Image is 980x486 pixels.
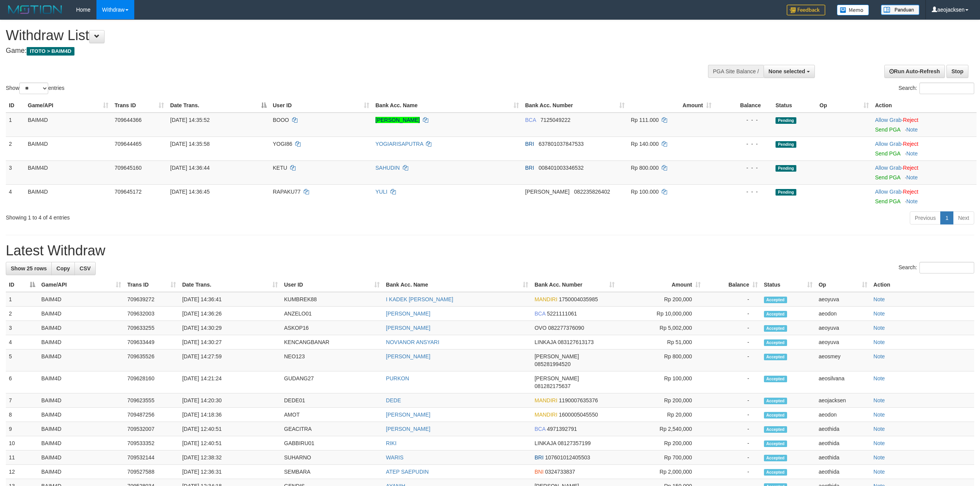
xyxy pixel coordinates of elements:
a: YOGIARISAPUTRA [375,141,423,147]
td: · [872,184,977,208]
a: Reject [903,165,918,171]
td: SEMBARA [281,465,383,479]
td: BAIM4D [25,113,112,137]
td: aeosilvana [816,371,870,393]
span: ITOTO > BAIM4D [27,47,74,56]
td: - [704,422,761,436]
a: Note [874,325,885,331]
td: aeoyuva [816,321,870,335]
td: SUHARNO [281,451,383,465]
td: 4 [6,184,25,208]
td: - [704,465,761,479]
td: BAIM4D [38,393,124,408]
td: BAIM4D [25,160,112,184]
td: BAIM4D [38,292,124,307]
td: [DATE] 12:38:32 [179,451,281,465]
td: aeojacksen [816,393,870,408]
span: Accepted [764,297,787,303]
a: Note [906,174,918,181]
a: NOVIANOR ANSYARI [386,339,439,345]
a: Allow Grab [875,141,901,147]
td: - [704,307,761,321]
td: 709487256 [124,408,179,422]
td: BAIM4D [38,465,124,479]
a: Note [874,375,885,381]
span: MANDIRI [534,296,557,302]
img: MOTION_logo.png [6,4,64,15]
span: Copy 107601012405503 to clipboard [545,454,590,461]
td: - [704,408,761,422]
a: DEDE [386,397,401,403]
span: Copy 5221111061 to clipboard [547,310,577,317]
span: None selected [769,68,805,74]
span: CSV [79,265,91,272]
span: Accepted [764,325,787,332]
td: aeodon [816,307,870,321]
a: Reject [903,117,918,123]
a: Note [874,469,885,475]
td: 1 [6,113,25,137]
span: 709645160 [115,165,142,171]
a: ATEP SAEPUDIN [386,469,429,475]
span: Accepted [764,469,787,476]
td: BAIM4D [25,137,112,160]
span: YOGI86 [273,141,292,147]
td: [DATE] 12:36:31 [179,465,281,479]
select: Showentries [19,83,48,94]
span: Rp 800.000 [631,165,659,171]
a: Stop [946,65,968,78]
span: BRI [525,141,534,147]
th: ID: activate to sort column descending [6,278,38,292]
a: Run Auto-Refresh [884,65,945,78]
span: Pending [776,117,796,124]
a: WARIS [386,454,403,461]
a: Send PGA [875,174,900,181]
span: LINKAJA [534,339,556,345]
th: Op: activate to sort column ascending [816,278,870,292]
td: GUDANG27 [281,371,383,393]
td: [DATE] 14:36:41 [179,292,281,307]
td: [DATE] 14:18:36 [179,408,281,422]
span: BCA [534,426,545,432]
a: Previous [910,211,941,224]
th: Bank Acc. Number: activate to sort column ascending [531,278,617,292]
th: Date Trans.: activate to sort column descending [167,98,270,113]
td: aeoyuva [816,335,870,349]
td: aeosmey [816,349,870,371]
td: Rp 200,000 [618,436,704,451]
span: Accepted [764,311,787,317]
th: Bank Acc. Name: activate to sort column ascending [372,98,522,113]
td: 709533352 [124,436,179,451]
th: Balance [715,98,772,113]
td: - [704,349,761,371]
td: aeothida [816,451,870,465]
td: [DATE] 14:20:30 [179,393,281,408]
td: AMOT [281,408,383,422]
a: Note [874,426,885,432]
th: Balance: activate to sort column ascending [704,278,761,292]
a: Send PGA [875,198,900,204]
a: SAHUDIN [375,165,400,171]
a: Note [874,310,885,317]
div: PGA Site Balance / [708,65,764,78]
td: aeothida [816,436,870,451]
span: Show 25 rows [11,265,47,272]
td: Rp 5,002,000 [618,321,704,335]
td: GEACITRA [281,422,383,436]
td: 3 [6,160,25,184]
td: BAIM4D [38,349,124,371]
td: ASKOP16 [281,321,383,335]
span: Copy 082277376090 to clipboard [548,325,584,331]
span: Rp 100.000 [631,189,659,195]
th: Amount: activate to sort column ascending [628,98,715,113]
a: [PERSON_NAME] [386,426,430,432]
span: BOOO [273,117,289,123]
h1: Latest Withdraw [6,243,974,258]
span: Pending [776,141,796,148]
div: - - - [718,188,769,196]
th: Status: activate to sort column ascending [761,278,816,292]
span: Accepted [764,339,787,346]
td: 8 [6,408,38,422]
a: [PERSON_NAME] [386,310,430,317]
a: Next [953,211,974,224]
